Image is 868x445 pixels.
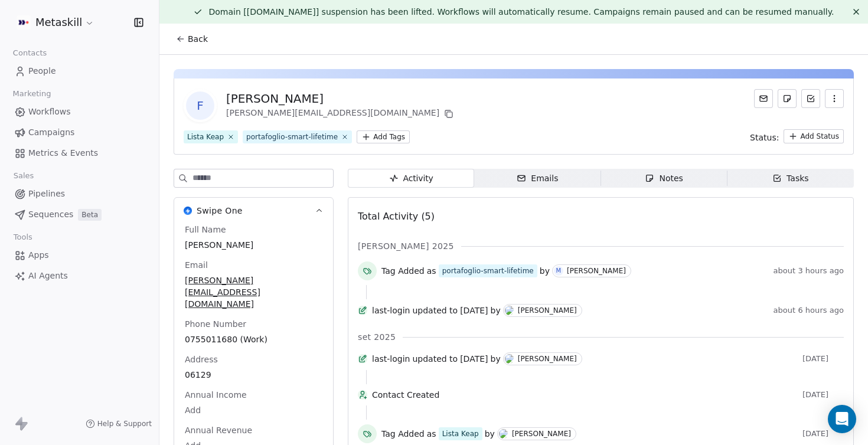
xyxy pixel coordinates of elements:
span: [DATE] [460,353,488,365]
span: Workflows [28,106,71,118]
span: [PERSON_NAME] [185,239,322,251]
button: Add Status [784,129,844,143]
span: Status: [750,132,779,143]
a: Campaigns [9,123,149,142]
span: People [28,65,56,77]
span: as [427,428,436,440]
span: set 2025 [358,331,396,343]
div: Lista Keap [442,428,479,439]
span: Total Activity (5) [358,211,435,222]
div: M [556,266,562,276]
span: Back [188,33,208,45]
button: Metaskill [14,12,97,32]
div: Emails [517,172,558,185]
span: by [485,428,495,440]
span: Address [182,354,220,365]
span: Tag Added [381,428,425,440]
span: last-login [372,353,410,365]
div: [PERSON_NAME][EMAIL_ADDRESS][DOMAIN_NAME] [226,107,456,121]
span: updated to [412,353,458,365]
span: updated to [412,305,458,316]
span: 0755011680 (Work) [185,333,322,345]
img: R [505,354,514,364]
div: [PERSON_NAME] [567,267,626,275]
div: [PERSON_NAME] [512,430,571,438]
span: Contact Created [372,389,798,401]
span: about 3 hours ago [774,266,844,276]
span: [PERSON_NAME][EMAIL_ADDRESS][DOMAIN_NAME] [185,274,322,310]
span: Marketing [8,85,56,103]
div: [PERSON_NAME] [226,90,456,107]
a: Apps [9,246,149,265]
span: Campaigns [28,126,74,139]
span: [PERSON_NAME] 2025 [358,240,454,252]
span: Metaskill [35,15,82,30]
span: last-login [372,305,410,316]
div: [PERSON_NAME] [518,355,577,363]
a: Workflows [9,102,149,122]
span: by [491,353,501,365]
span: about 6 hours ago [774,306,844,315]
span: by [540,265,550,277]
a: AI Agents [9,266,149,286]
span: Annual Income [182,389,249,401]
div: Lista Keap [187,132,224,142]
span: Contacts [8,44,52,62]
a: People [9,61,149,81]
span: Full Name [182,224,229,235]
a: Metrics & Events [9,143,149,163]
div: [PERSON_NAME] [518,306,577,315]
span: Domain [[DOMAIN_NAME]] suspension has been lifted. Workflows will automatically resume. Campaigns... [208,7,834,17]
img: R [505,306,514,315]
div: Open Intercom Messenger [828,405,856,433]
div: portafoglio-smart-lifetime [246,132,338,142]
a: Help & Support [86,419,152,428]
button: Back [169,28,215,50]
span: 06129 [185,369,322,381]
span: Pipelines [28,188,65,200]
span: Swipe One [197,205,243,217]
div: Tasks [772,172,809,185]
span: [DATE] [802,429,844,439]
img: Swipe One [184,207,192,215]
span: AI Agents [28,270,68,282]
img: D [499,429,508,439]
span: [DATE] [802,354,844,364]
span: [DATE] [460,305,488,316]
span: Apps [28,249,49,261]
div: Notes [645,172,683,185]
a: SequencesBeta [9,205,149,224]
span: Sequences [28,208,73,221]
div: portafoglio-smart-lifetime [442,266,534,276]
span: F [186,91,214,120]
span: Metrics & Events [28,147,98,159]
span: Tools [8,228,37,246]
span: Help & Support [97,419,152,428]
span: Phone Number [182,318,249,330]
span: [DATE] [802,390,844,400]
span: Add [185,404,322,416]
span: Annual Revenue [182,424,254,436]
span: Sales [8,167,39,185]
span: Email [182,259,210,271]
span: by [491,305,501,316]
span: Beta [78,209,102,221]
button: Add Tags [357,130,410,143]
span: as [427,265,436,277]
span: Tag Added [381,265,425,277]
img: AVATAR%20METASKILL%20-%20Colori%20Positivo.png [17,15,31,30]
button: Swipe OneSwipe One [174,198,333,224]
a: Pipelines [9,184,149,204]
